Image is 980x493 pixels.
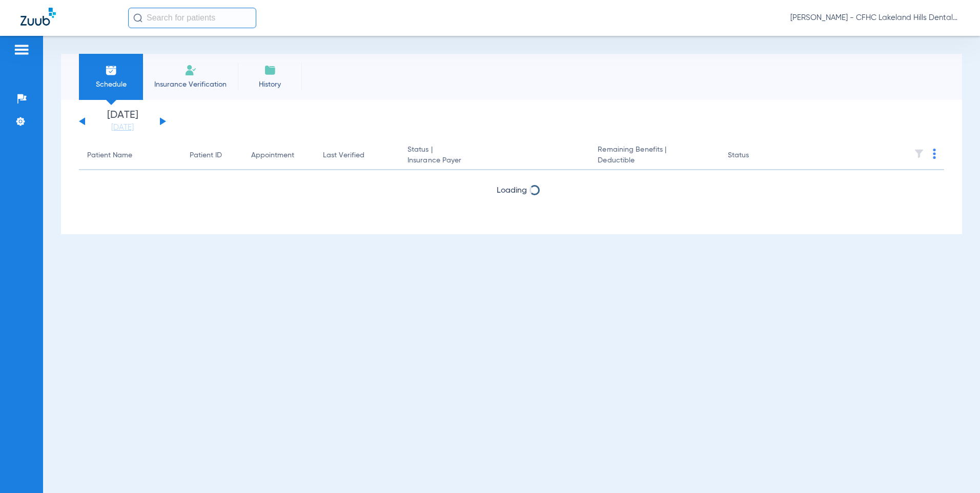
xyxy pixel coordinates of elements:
[251,150,294,161] div: Appointment
[87,150,173,161] div: Patient Name
[407,155,581,166] span: Insurance Payer
[133,13,142,23] img: Search Icon
[128,8,256,28] input: Search for patients
[185,64,197,76] img: Manual Insurance Verification
[246,79,294,90] span: History
[92,122,153,133] a: [DATE]
[790,13,959,23] span: [PERSON_NAME] - CFHC Lakeland Hills Dental
[323,150,364,161] div: Last Verified
[914,149,924,159] img: filter.svg
[497,187,527,195] span: Loading
[589,141,719,170] th: Remaining Benefits |
[264,64,276,76] img: History
[105,64,117,76] img: Schedule
[190,150,235,161] div: Patient ID
[323,150,391,161] div: Last Verified
[21,8,56,26] img: Zuub Logo
[399,141,589,170] th: Status |
[92,110,153,133] li: [DATE]
[87,150,132,161] div: Patient Name
[87,79,135,90] span: Schedule
[598,155,711,166] span: Deductible
[13,44,30,56] img: hamburger-icon
[251,150,307,161] div: Appointment
[933,149,936,159] img: group-dot-blue.svg
[190,150,222,161] div: Patient ID
[720,141,789,170] th: Status
[151,79,230,90] span: Insurance Verification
